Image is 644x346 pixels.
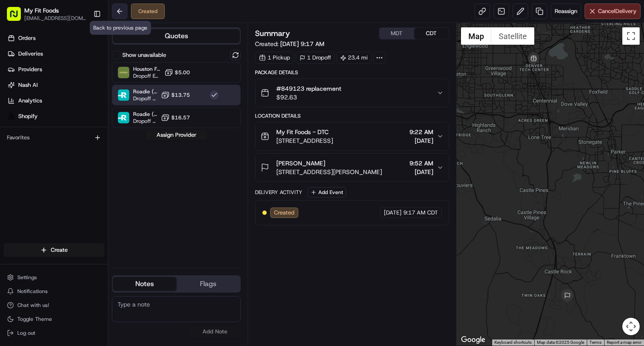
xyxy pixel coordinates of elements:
[296,52,335,64] div: 1 Dropoff
[118,112,129,123] img: Roadie (P2P)
[118,89,129,101] img: Roadie (Routed)
[3,285,105,297] button: Notifications
[461,27,491,45] button: Show street map
[39,92,119,99] div: We're available if you need us!
[17,171,66,179] span: Knowledge Base
[175,69,190,76] span: $5.00
[276,84,341,93] span: #849123 replacement
[494,339,532,346] button: Keyboard shortcuts
[3,299,105,311] button: Chat with us!
[27,135,92,142] span: Wisdom [PERSON_NAME]
[133,118,157,125] span: Dropoff ETA -
[161,113,190,122] button: $16.57
[18,112,38,120] span: Shopify
[133,111,157,118] span: Roadie (P2P)
[18,97,42,105] span: Analytics
[164,68,190,77] button: $5.00
[122,51,166,59] label: Show unavailable
[255,69,449,76] div: Package Details
[17,274,37,281] span: Settings
[177,277,240,291] button: Flags
[276,93,341,102] span: $92.63
[99,135,117,142] span: [DATE]
[459,334,487,346] a: Open this area in Google Maps (opens a new window)
[161,91,190,99] button: $13.75
[24,6,59,15] button: My Fit Foods
[337,52,372,64] div: 23.4 mi
[3,109,108,123] a: Shopify
[3,47,108,61] a: Deliveries
[622,318,640,335] button: Map camera controls
[585,3,641,19] button: CancelDelivery
[3,327,105,339] button: Log out
[17,302,49,309] span: Chat with us!
[9,171,16,178] div: 📗
[23,56,143,65] input: Clear
[17,288,48,295] span: Notifications
[409,136,433,145] span: [DATE]
[3,31,108,45] a: Orders
[598,7,637,15] span: Cancel Delivery
[3,313,105,325] button: Toggle Theme
[409,159,433,168] span: 9:52 AM
[9,83,24,99] img: 1736555255976-a54dd68f-1ca7-489b-9aae-adbdc363a1c4
[51,246,68,254] span: Create
[403,209,438,217] span: 9:17 AM CDT
[3,243,105,257] button: Create
[3,63,108,76] a: Providers
[459,334,487,346] img: Google
[274,209,294,217] span: Created
[307,187,346,198] button: Add Event
[5,167,70,183] a: 📗Knowledge Base
[491,27,534,45] button: Show satellite imagery
[8,113,15,120] img: Shopify logo
[133,88,157,95] span: Roadie (Routed)
[133,66,161,72] span: Houston Fleet
[94,135,97,142] span: •
[255,189,302,196] div: Delivery Activity
[409,168,433,176] span: [DATE]
[555,7,577,15] span: Reassign
[414,28,449,39] button: CDT
[607,340,641,345] a: Report a map error
[18,66,42,73] span: Providers
[113,29,240,43] button: Quotes
[9,126,23,143] img: Wisdom Oko
[18,34,36,42] span: Orders
[24,15,86,22] button: [EMAIL_ADDRESS][DOMAIN_NAME]
[17,330,35,336] span: Log out
[146,130,207,140] button: Assign Provider
[255,30,290,37] h3: Summary
[384,209,402,217] span: [DATE]
[3,131,105,145] div: Favorites
[379,28,414,39] button: MDT
[276,128,329,136] span: My Fit Foods - DTC
[3,94,108,108] a: Analytics
[3,78,108,92] a: Nash AI
[17,135,24,142] img: 1736555255976-a54dd68f-1ca7-489b-9aae-adbdc363a1c4
[537,340,584,345] span: Map data ©2025 Google
[113,277,177,291] button: Notes
[551,3,581,19] button: Reassign
[171,114,190,121] span: $16.57
[90,21,151,35] div: Back to previous page
[133,72,161,79] span: Dropoff ETA -
[276,159,325,168] span: [PERSON_NAME]
[73,171,80,178] div: 💻
[9,35,158,49] p: Welcome 👋
[3,271,105,283] button: Settings
[589,340,602,345] a: Terms
[255,79,449,107] button: #849123 replacement$92.63
[147,86,158,96] button: Start new chat
[118,67,129,78] img: Internal Provider - (My Fit Foods)
[255,122,449,150] button: My Fit Foods - DTC[STREET_ADDRESS]9:22 AM[DATE]
[9,9,26,26] img: Nash
[255,52,294,64] div: 1 Pickup
[409,128,433,136] span: 9:22 AM
[70,167,143,183] a: 💻API Documentation
[280,40,324,48] span: [DATE] 9:17 AM
[39,83,142,92] div: Start new chat
[255,154,449,181] button: [PERSON_NAME][STREET_ADDRESS][PERSON_NAME]9:52 AM[DATE]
